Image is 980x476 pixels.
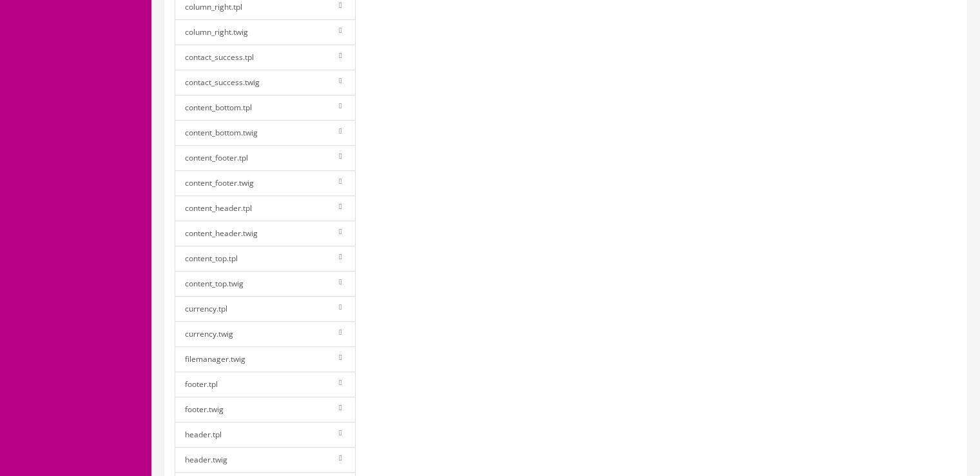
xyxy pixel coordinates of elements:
[175,70,356,95] a: contact_success.twig
[175,397,356,422] a: footer.twig
[175,321,356,347] a: currency.twig
[175,422,356,448] a: header.tpl
[175,221,356,246] a: content_header.twig
[175,45,356,70] a: contact_success.tpl
[175,346,356,372] a: filemanager.twig
[175,170,356,196] a: content_footer.twig
[175,195,356,221] a: content_header.tpl
[175,271,356,297] a: content_top.twig
[175,19,356,45] a: column_right.twig
[175,120,356,146] a: content_bottom.twig
[175,296,356,322] a: currency.tpl
[175,95,356,121] a: content_bottom.tpl
[175,145,356,171] a: content_footer.tpl
[175,372,356,397] a: footer.tpl
[175,246,356,272] a: content_top.tpl
[175,447,356,473] a: header.twig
